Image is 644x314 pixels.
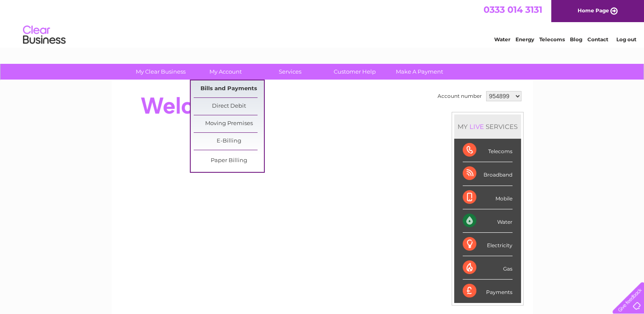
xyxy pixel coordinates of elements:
div: Telecoms [463,139,512,162]
a: Paper Billing [194,152,264,169]
a: Telecoms [539,36,565,43]
a: Customer Help [320,64,390,80]
div: Clear Business is a trading name of Verastar Limited (registered in [GEOGRAPHIC_DATA] No. 3667643... [121,5,524,41]
div: Broadband [463,162,512,186]
a: 0333 014 3131 [484,4,542,15]
a: My Clear Business [126,64,196,80]
img: logo.png [23,22,66,48]
a: Water [494,36,510,43]
a: Direct Debit [194,98,264,115]
td: Account number [435,89,484,103]
div: Electricity [463,233,512,256]
div: MY SERVICES [454,114,521,139]
div: Payments [463,280,512,303]
a: Log out [616,36,636,43]
div: Water [463,209,512,233]
a: E-Billing [194,133,264,150]
a: Blog [570,36,582,43]
a: My Account [190,64,260,80]
a: Contact [587,36,608,43]
div: Gas [463,256,512,280]
a: Services [255,64,325,80]
a: Bills and Payments [194,80,264,97]
div: LIVE [468,123,486,131]
a: Moving Premises [194,115,264,132]
div: Mobile [463,186,512,209]
a: Energy [515,36,534,43]
a: Make A Payment [384,64,455,80]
